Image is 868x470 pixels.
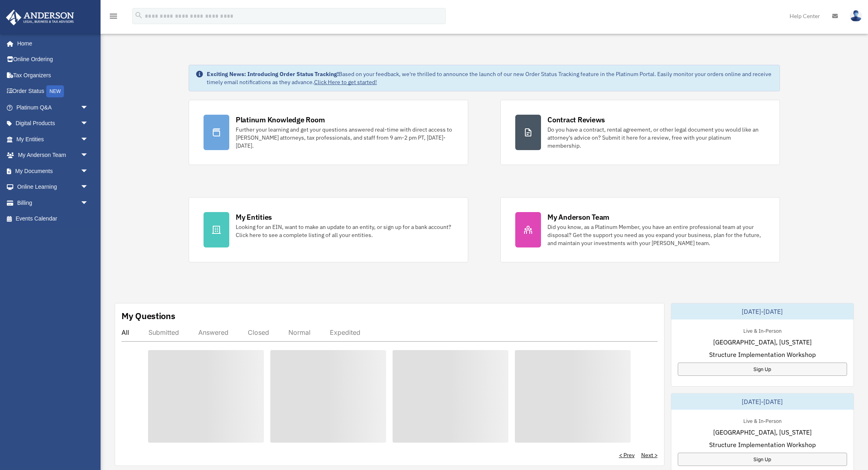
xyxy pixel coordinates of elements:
span: arrow_drop_down [80,195,97,211]
span: [GEOGRAPHIC_DATA], [US_STATE] [713,427,812,437]
a: Next > [641,451,658,459]
a: Contract Reviews Do you have a contract, rental agreement, or other legal document you would like... [500,100,780,165]
strong: Exciting News: Introducing Order Status Tracking! [207,70,339,78]
div: My Anderson Team [547,212,609,222]
a: Platinum Q&Aarrow_drop_down [6,99,101,115]
a: Tax Organizers [6,67,101,83]
a: Home [6,35,97,52]
div: Did you know, as a Platinum Member, you have an entire professional team at your disposal? Get th... [547,223,765,247]
div: Submitted [148,328,179,336]
span: arrow_drop_down [80,147,97,164]
div: Contract Reviews [547,115,605,125]
div: Platinum Knowledge Room [236,115,325,125]
span: Structure Implementation Workshop [709,440,816,449]
a: My Documentsarrow_drop_down [6,163,101,179]
a: < Prev [619,451,635,459]
span: [GEOGRAPHIC_DATA], [US_STATE] [713,337,812,347]
span: arrow_drop_down [80,179,97,196]
a: Click Here to get started! [314,78,377,86]
span: arrow_drop_down [80,131,97,148]
div: [DATE]-[DATE] [671,394,854,410]
div: Normal [288,328,311,336]
i: search [134,11,143,20]
div: Further your learning and get your questions answered real-time with direct access to [PERSON_NAM... [236,126,453,150]
a: Events Calendar [6,211,101,227]
a: Platinum Knowledge Room Further your learning and get your questions answered real-time with dire... [189,100,468,165]
a: My Entities Looking for an EIN, want to make an update to an entity, or sign up for a bank accoun... [189,197,468,262]
div: Based on your feedback, we're thrilled to announce the launch of our new Order Status Tracking fe... [207,70,773,86]
div: My Entities [236,212,272,222]
a: Digital Productsarrow_drop_down [6,115,101,132]
div: Live & In-Person [737,416,788,425]
div: Closed [248,328,269,336]
a: My Entitiesarrow_drop_down [6,131,101,147]
img: Anderson Advisors Platinum Portal [4,10,76,25]
span: arrow_drop_down [80,163,97,179]
div: All [121,328,129,336]
span: Structure Implementation Workshop [709,350,816,359]
a: Billingarrow_drop_down [6,195,101,211]
img: User Pic [850,10,862,22]
a: Sign Up [678,453,847,466]
a: Online Ordering [6,52,101,68]
div: Expedited [330,328,360,336]
div: [DATE]-[DATE] [671,303,854,320]
i: menu [109,11,118,21]
a: My Anderson Teamarrow_drop_down [6,147,101,163]
div: Answered [198,328,228,336]
a: menu [109,14,118,21]
div: NEW [46,85,64,97]
div: Looking for an EIN, want to make an update to an entity, or sign up for a bank account? Click her... [236,223,453,239]
a: Sign Up [678,363,847,376]
a: Order StatusNEW [6,83,101,100]
span: arrow_drop_down [80,115,97,132]
div: Do you have a contract, rental agreement, or other legal document you would like an attorney's ad... [547,126,765,150]
div: Live & In-Person [737,326,788,334]
a: My Anderson Team Did you know, as a Platinum Member, you have an entire professional team at your... [500,197,780,262]
a: Online Learningarrow_drop_down [6,179,101,195]
div: My Questions [121,310,175,322]
span: arrow_drop_down [80,99,97,116]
